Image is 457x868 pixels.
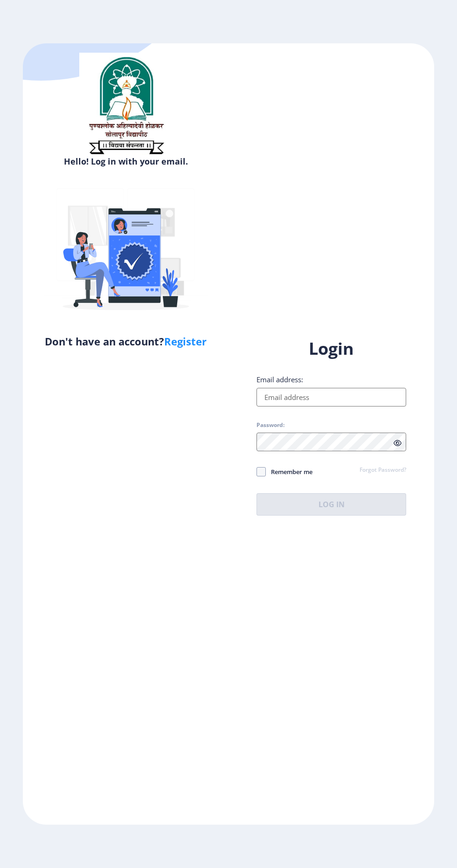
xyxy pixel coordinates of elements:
[256,388,406,406] input: Email address
[256,338,406,360] h1: Login
[30,334,222,349] h5: Don't have an account?
[266,466,312,477] span: Remember me
[256,493,406,516] button: Log In
[44,171,208,334] img: Verified-rafiki.svg
[256,421,284,429] label: Password:
[360,466,406,475] a: Forgot Password?
[256,375,303,384] label: Email address:
[164,334,207,348] a: Register
[79,53,173,158] img: sulogo.png
[30,156,222,167] h6: Hello! Log in with your email.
